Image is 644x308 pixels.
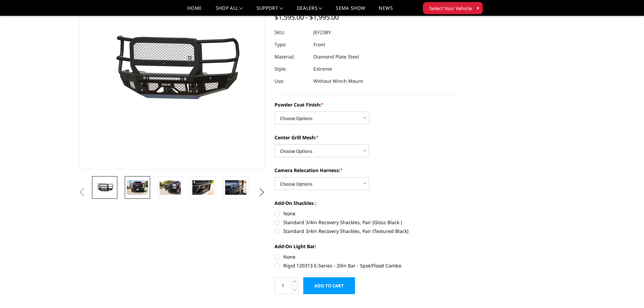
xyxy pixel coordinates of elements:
[257,6,283,16] a: Support
[275,101,461,108] label: Powder Coat Finish:
[187,6,202,16] a: Home
[313,75,363,87] dd: Without Winch Mount
[275,51,308,63] dt: Material:
[127,180,148,194] img: 2023-2025 Ford F250-350 - FT Series - Extreme Front Bumper
[275,167,461,174] label: Camera Relocation Harness:
[225,180,246,194] img: 2023-2025 Ford F250-350 - FT Series - Extreme Front Bumper
[477,4,479,11] span: ▾
[313,51,359,63] dd: Diamond Plate Steel
[275,134,461,141] label: Center Grill Mesh:
[275,75,308,87] dt: Use:
[275,253,461,260] label: None
[77,187,87,197] button: Previous
[313,26,331,39] dd: JEF23BY
[275,219,461,226] label: Standard 3/4in Recovery Shackles, Pair (Gloss Black )
[379,6,392,16] a: News
[336,6,365,16] a: SEMA Show
[303,277,355,294] input: Add to Cart
[275,13,339,22] span: $1,595.00 - $1,995.00
[275,243,461,250] label: Add-On Light Bar:
[94,183,115,192] img: 2023-2025 Ford F250-350 - FT Series - Extreme Front Bumper
[257,187,267,197] button: Next
[429,5,472,12] span: Select Your Vehicle
[216,6,243,16] a: shop all
[275,63,308,75] dt: Style:
[313,63,332,75] dd: Extreme
[313,39,325,51] dd: Front
[160,180,181,194] img: 2023-2025 Ford F250-350 - FT Series - Extreme Front Bumper
[275,39,308,51] dt: Type:
[275,199,461,207] label: Add-On Shackles :
[610,276,644,308] iframe: Chat Widget
[275,262,461,269] label: Rigid 120313 E-Series - 20in Bar - Spot/Flood Combo
[275,228,461,235] label: Standard 3/4in Recovery Shackles, Pair (Textured Black)
[192,180,214,194] img: 2023-2025 Ford F250-350 - FT Series - Extreme Front Bumper
[297,6,323,16] a: Dealers
[275,26,308,39] dt: SKU:
[275,210,461,217] label: None
[423,2,483,14] button: Select Your Vehicle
